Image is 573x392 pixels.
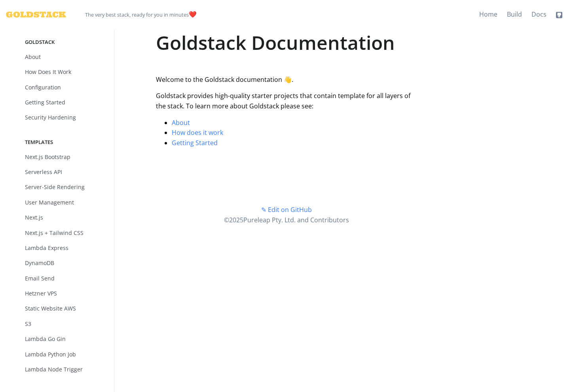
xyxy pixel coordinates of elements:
[156,75,417,85] p: Welcome to the Goldstack documentation 👋.
[172,138,218,147] a: Getting Started
[19,286,111,301] a: Hetzner VPS
[19,110,111,125] a: Security Hardening
[19,95,111,110] a: Getting Started
[6,6,60,23] a: Goldstack Logo
[19,210,111,225] a: Next.js
[172,128,223,137] a: How does it work
[556,12,562,18] img: svg%3e
[19,331,111,347] a: Lambda Go Gin
[19,271,111,286] a: Email Send
[19,241,111,256] a: Lambda Express
[261,205,312,214] a: ✎ Edit on GitHub
[19,80,111,95] a: Configuration
[19,49,111,64] a: About
[172,118,190,127] a: About
[13,215,560,225] div: © 2025 Pureleap Pty. Ltd. and Contributors
[19,225,111,241] a: Next.js + Tailwind CSS
[85,6,197,23] span: ️❤️
[19,150,111,165] a: Next.js Bootstrap
[19,316,111,331] a: S3
[19,301,111,316] a: Static Website AWS
[19,256,111,271] a: DynamoDB
[19,138,111,146] span: Templates
[19,38,111,46] span: Goldstack
[19,362,111,377] a: Lambda Node Trigger
[19,180,111,195] a: Server-Side Rendering
[156,29,417,56] h1: Goldstack Documentation
[156,91,417,111] p: Goldstack provides high-quality starter projects that contain template for all layers of the stac...
[19,165,111,180] a: Serverless API
[19,347,111,362] a: Lambda Python Job
[85,11,189,18] small: The very best stack, ready for you in minutes
[19,64,111,80] a: How Does It Work
[19,195,111,210] a: User Management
